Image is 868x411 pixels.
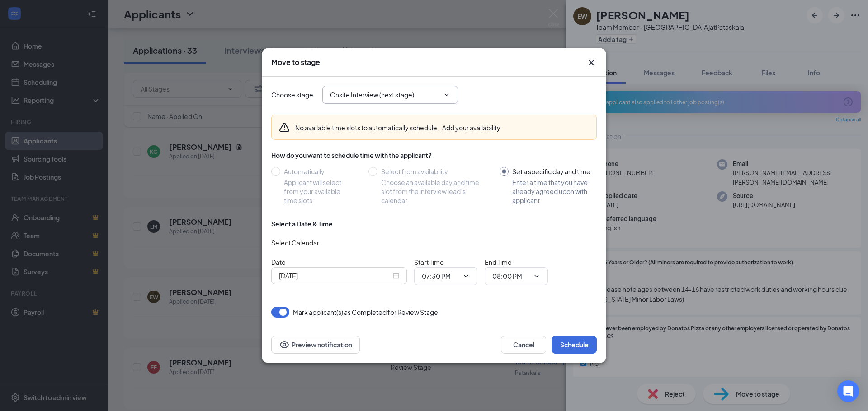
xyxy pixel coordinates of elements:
button: Schedule [552,336,597,354]
div: Open Intercom Messenger [837,380,859,402]
span: End Time [485,258,512,266]
input: End time [492,271,529,281]
svg: Eye [279,339,290,350]
div: No available time slots to automatically schedule. [295,123,500,132]
svg: ChevronDown [443,91,450,98]
button: Close [586,57,597,68]
input: Start time [422,271,459,281]
button: Cancel [501,336,546,354]
span: Mark applicant(s) as Completed for Review Stage [293,307,438,318]
input: Sep 15, 2025 [279,271,391,281]
svg: Warning [279,122,290,133]
div: How do you want to schedule time with the applicant? [271,151,597,160]
svg: Cross [586,57,597,68]
button: Add your availability [442,123,500,132]
svg: ChevronDown [462,272,470,280]
h3: Move to stage [271,57,320,67]
span: Select Calendar [271,239,319,247]
button: Preview notificationEye [271,336,360,354]
div: Select a Date & Time [271,219,333,228]
svg: ChevronDown [533,272,540,280]
span: Start Time [414,258,444,266]
span: Date [271,258,286,266]
span: Choose stage : [271,90,315,100]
